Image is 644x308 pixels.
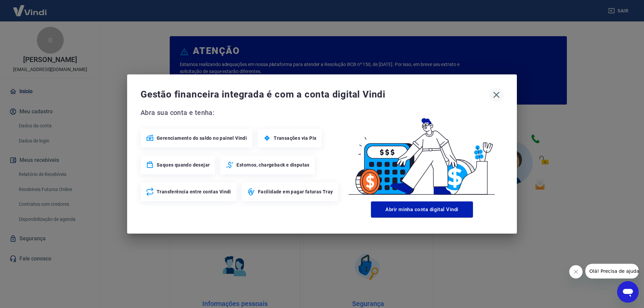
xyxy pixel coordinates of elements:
[236,162,309,168] span: Estornos, chargeback e disputas
[569,265,583,279] iframe: Fechar mensagem
[258,188,333,195] span: Facilidade em pagar faturas Tray
[157,162,210,168] span: Saques quando desejar
[157,135,247,141] span: Gerenciamento do saldo no painel Vindi
[274,135,316,141] span: Transações via Pix
[141,107,340,118] span: Abra sua conta e tenha:
[157,188,231,195] span: Transferência entre contas Vindi
[585,264,639,279] iframe: Mensagem da empresa
[617,281,639,303] iframe: Botão para abrir a janela de mensagens
[371,201,473,218] button: Abrir minha conta digital Vindi
[141,88,489,101] span: Gestão financeira integrada é com a conta digital Vindi
[340,107,503,199] img: Good Billing
[4,5,56,10] span: Olá! Precisa de ajuda?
